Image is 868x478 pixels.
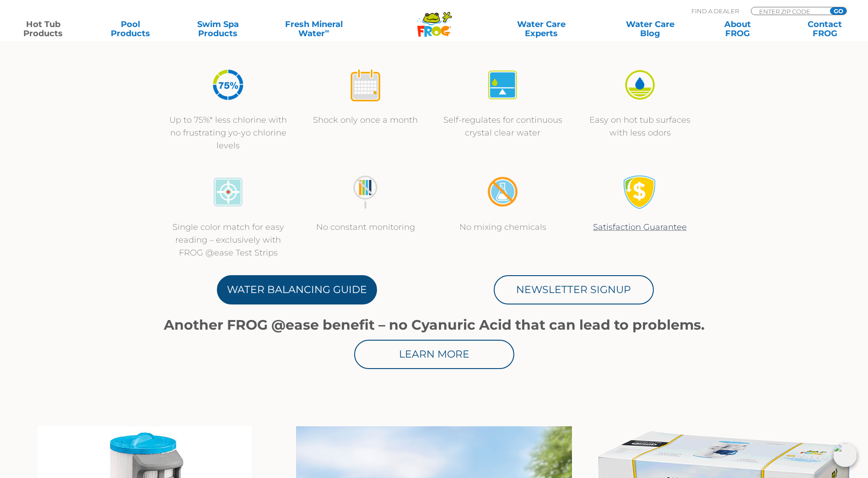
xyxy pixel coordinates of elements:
a: Swim SpaProducts [184,20,252,38]
img: icon-atease-easy-on [623,68,657,102]
p: Shock only once a month [306,114,425,126]
a: Newsletter Signup [494,275,654,304]
p: No constant monitoring [306,221,425,234]
img: icon-atease-color-match [211,175,245,209]
sup: ∞ [325,27,329,34]
a: Water Balancing Guide [217,275,377,304]
p: Self-regulates for continuous crystal clear water [443,114,562,139]
p: Up to 75%* less chlorine with no frustrating yo-yo chlorine levels [169,114,288,152]
a: Hot TubProducts [9,20,77,38]
p: Find A Dealer [691,7,739,15]
img: Satisfaction Guarantee Icon [623,175,657,209]
img: no-mixing1 [485,175,520,209]
a: Water CareBlog [616,20,684,38]
a: Learn More [354,340,514,369]
img: no-constant-monitoring1 [348,175,383,209]
a: Fresh MineralWater∞ [271,20,356,38]
img: icon-atease-75percent-less [211,68,245,102]
img: icon-atease-shock-once [348,68,383,102]
input: GO [830,7,846,15]
h1: Another FROG @ease benefit – no Cyanuric Acid that can lead to problems. [160,317,709,333]
a: PoolProducts [97,20,165,38]
input: Zip Code Form [758,7,820,15]
p: Single color match for easy reading – exclusively with FROG @ease Test Strips [169,221,288,259]
img: icon-atease-self-regulates [485,68,520,102]
a: ContactFROG [791,20,859,38]
p: Easy on hot tub surfaces with less odors [581,114,700,139]
a: Satisfaction Guarantee [593,222,687,232]
img: openIcon [833,443,857,467]
a: AboutFROG [703,20,771,38]
p: No mixing chemicals [443,221,562,234]
a: Water CareExperts [486,20,597,38]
